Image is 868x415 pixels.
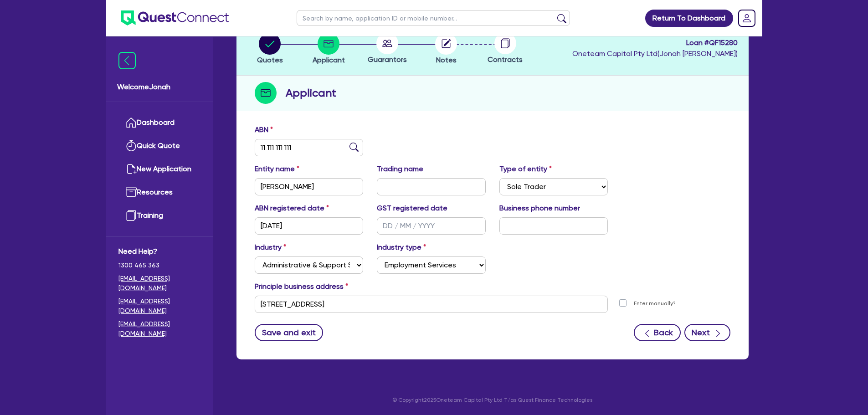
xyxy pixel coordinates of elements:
[117,82,202,92] span: Welcome Jonah
[118,274,201,293] a: [EMAIL_ADDRESS][DOMAIN_NAME]
[257,32,283,66] button: Quotes
[230,396,755,404] p: © Copyright 2025 Oneteam Capital Pty Ltd T/as Quest Finance Technologies
[126,164,137,174] img: new-application
[255,164,299,174] label: Entity name
[297,10,570,26] input: Search by name, application ID or mobile number...
[118,204,201,227] a: Training
[255,242,286,253] label: Industry
[572,37,738,48] span: Loan # QF15280
[735,6,759,30] a: Dropdown toggle
[313,56,345,64] span: Applicant
[377,203,447,214] label: GST registered date
[255,203,329,214] label: ABN registered date
[368,55,407,64] span: Guarantors
[377,242,426,253] label: Industry type
[377,217,486,235] input: DD / MM / YYYY
[684,324,730,341] button: Next
[488,55,523,64] span: Contracts
[118,181,201,204] a: Resources
[435,32,457,66] button: Notes
[255,324,324,341] button: Save and exit
[121,10,229,26] img: quest-connect-logo-blue
[118,111,201,134] a: Dashboard
[634,324,681,341] button: Back
[118,297,201,316] a: [EMAIL_ADDRESS][DOMAIN_NAME]
[118,261,201,270] span: 1300 465 363
[436,56,457,64] span: Notes
[377,164,423,174] label: Trading name
[634,299,676,308] label: Enter manually?
[255,124,273,135] label: ABN
[257,56,283,64] span: Quotes
[118,134,201,158] a: Quick Quote
[286,85,336,101] h2: Applicant
[118,246,201,257] span: Need Help?
[118,319,201,338] a: [EMAIL_ADDRESS][DOMAIN_NAME]
[126,210,137,221] img: training
[118,158,201,181] a: New Application
[645,10,733,27] a: Return To Dashboard
[118,52,136,69] img: icon-menu-close
[255,281,348,292] label: Principle business address
[349,143,359,152] img: abn-lookup icon
[126,187,137,198] img: resources
[255,217,364,235] input: DD / MM / YYYY
[572,49,738,58] span: Oneteam Capital Pty Ltd ( Jonah [PERSON_NAME] )
[499,164,552,174] label: Type of entity
[255,82,277,104] img: step-icon
[499,203,580,214] label: Business phone number
[126,140,137,151] img: quick-quote
[312,32,345,66] button: Applicant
